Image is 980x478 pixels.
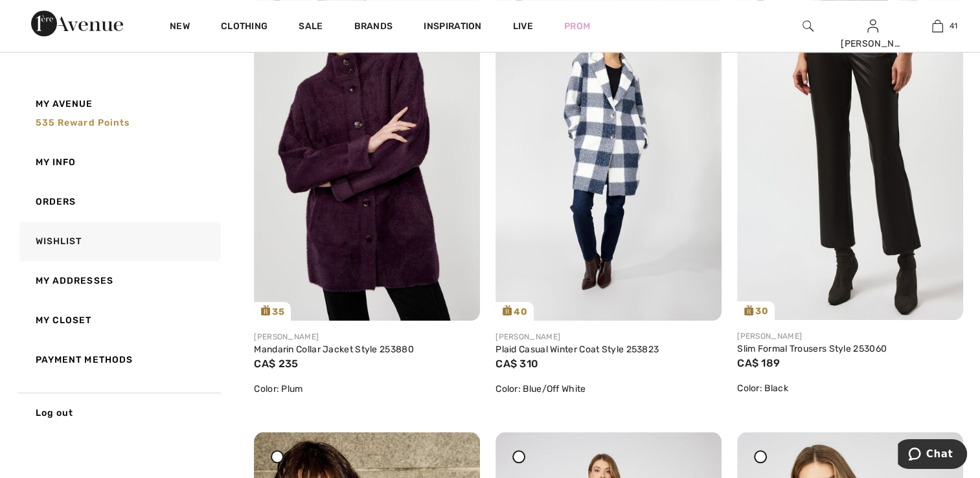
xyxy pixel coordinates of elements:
[564,19,590,33] a: Prom
[354,21,393,34] a: Brands
[254,344,414,355] a: Mandarin Collar Jacket Style 253880
[737,343,887,354] a: Slim Formal Trousers Style 253060
[737,330,963,342] div: [PERSON_NAME]
[513,19,533,33] a: Live
[17,393,221,433] a: Log out
[17,182,221,222] a: Orders
[803,18,814,34] img: search the website
[737,381,963,395] div: Color: Black
[254,331,480,343] div: [PERSON_NAME]
[496,358,538,370] span: CA$ 310
[932,18,943,34] img: My Bag
[17,340,221,380] a: Payment Methods
[424,21,481,34] span: Inspiration
[898,439,967,472] iframe: Opens a widget where you can chat to one of our agents
[17,301,221,340] a: My Closet
[17,261,221,301] a: My Addresses
[170,21,190,34] a: New
[221,21,268,34] a: Clothing
[17,142,221,182] a: My Info
[737,357,780,369] span: CA$ 189
[36,117,130,128] span: 535 Reward points
[496,382,722,396] div: Color: Blue/Off White
[496,344,659,355] a: Plaid Casual Winter Coat Style 253823
[299,21,323,34] a: Sale
[254,382,480,396] div: Color: Plum
[17,222,221,261] a: Wishlist
[841,37,904,51] div: [PERSON_NAME]
[867,19,878,32] a: Sign In
[950,20,958,32] span: 41
[31,10,123,36] img: 1ère Avenue
[254,358,298,370] span: CA$ 235
[867,18,878,34] img: My Info
[906,18,969,34] a: 41
[36,97,93,111] span: My Avenue
[496,331,722,343] div: [PERSON_NAME]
